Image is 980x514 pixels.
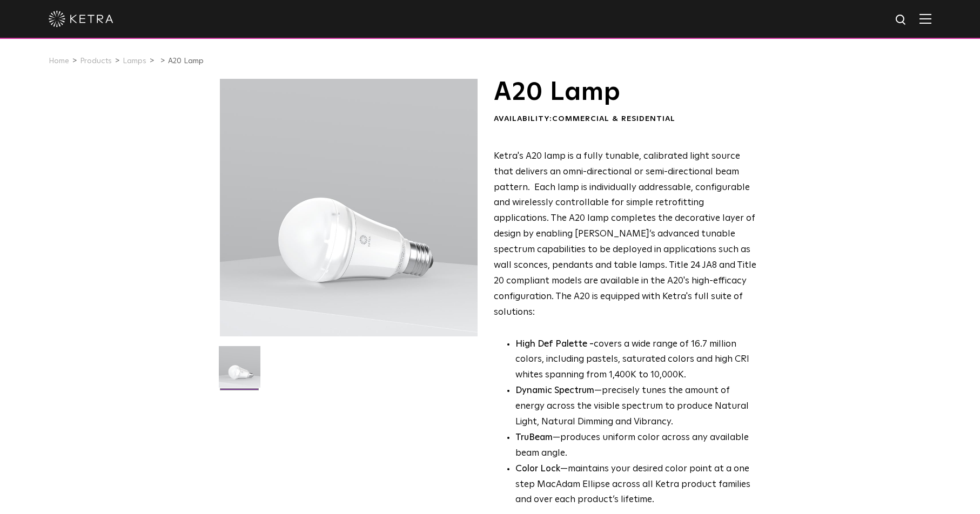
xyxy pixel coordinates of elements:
div: Availability: [494,114,757,125]
a: A20 Lamp [168,57,204,65]
span: Ketra's A20 lamp is a fully tunable, calibrated light source that delivers an omni-directional or... [494,152,756,317]
img: search icon [895,13,908,27]
img: A20-Lamp-2021-Web-Square [219,346,260,396]
h1: A20 Lamp [494,79,757,106]
img: Hamburger%20Nav.svg [919,13,931,24]
span: Commercial & Residential [552,115,675,123]
a: Products [80,57,112,65]
a: Home [49,57,69,65]
img: ketra-logo-2019-white [49,11,113,27]
li: —precisely tunes the amount of energy across the visible spectrum to produce Natural Light, Natur... [515,383,757,430]
strong: Color Lock [515,464,560,474]
strong: High Def Palette - [515,340,594,349]
li: —produces uniform color across any available beam angle. [515,430,757,462]
strong: Dynamic Spectrum [515,386,594,395]
strong: TruBeam [515,433,553,442]
a: Lamps [123,57,146,65]
li: —maintains your desired color point at a one step MacAdam Ellipse across all Ketra product famili... [515,462,757,509]
p: covers a wide range of 16.7 million colors, including pastels, saturated colors and high CRI whit... [515,337,757,384]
